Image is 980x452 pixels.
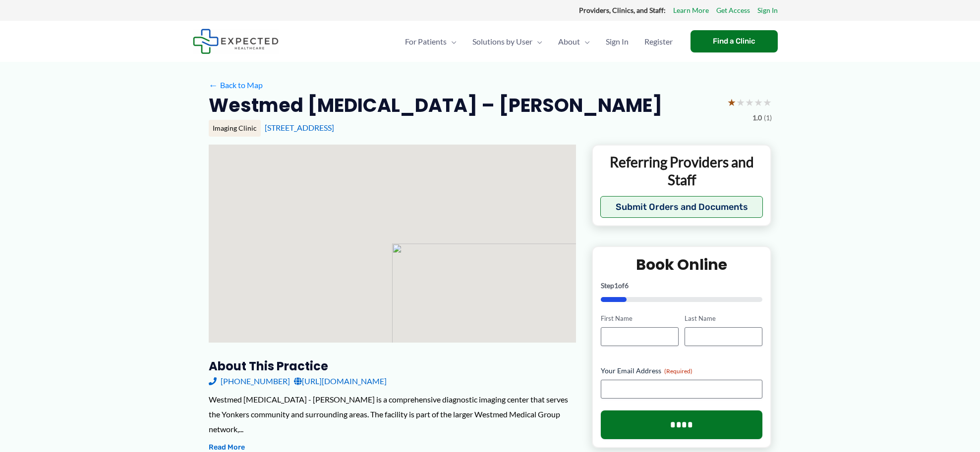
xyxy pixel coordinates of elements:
span: 1 [614,281,618,290]
span: About [558,24,580,59]
span: (1) [764,111,772,124]
a: Sign In [598,24,636,59]
span: 1.0 [752,111,762,124]
div: Westmed [MEDICAL_DATA] - [PERSON_NAME] is a comprehensive diagnostic imaging center that serves t... [209,392,576,436]
span: For Patients [405,24,447,59]
span: Menu Toggle [532,24,542,59]
span: Sign In [606,24,629,59]
span: ← [209,80,218,90]
label: First Name [601,314,679,323]
a: Sign In [757,4,778,17]
a: AboutMenu Toggle [550,24,598,59]
a: [URL][DOMAIN_NAME] [294,374,387,389]
p: Step of [601,282,763,289]
span: ★ [754,93,763,111]
img: Expected Healthcare Logo - side, dark font, small [193,29,279,54]
span: ★ [763,93,772,111]
span: Solutions by User [472,24,532,59]
a: Solutions by UserMenu Toggle [464,24,550,59]
a: ←Back to Map [209,78,263,93]
h2: Westmed [MEDICAL_DATA] – [PERSON_NAME] [209,93,662,117]
span: (Required) [664,367,692,375]
span: Menu Toggle [580,24,590,59]
a: Get Access [716,4,750,17]
span: 6 [625,281,629,290]
p: Referring Providers and Staff [600,153,763,189]
label: Your Email Address [601,366,763,376]
span: ★ [745,93,754,111]
button: Submit Orders and Documents [600,196,763,218]
strong: Providers, Clinics, and Staff: [579,6,666,14]
span: Register [644,24,673,59]
span: ★ [736,93,745,111]
a: Learn More [673,4,709,17]
nav: Primary Site Navigation [397,24,681,59]
label: Last Name [685,314,762,323]
span: ★ [727,93,736,111]
a: [STREET_ADDRESS] [265,123,334,132]
span: Menu Toggle [447,24,457,59]
a: Find a Clinic [691,30,778,52]
h3: About this practice [209,358,576,374]
a: For PatientsMenu Toggle [397,24,464,59]
h2: Book Online [601,255,763,274]
a: [PHONE_NUMBER] [209,374,290,389]
a: Register [636,24,681,59]
div: Imaging Clinic [209,120,261,137]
